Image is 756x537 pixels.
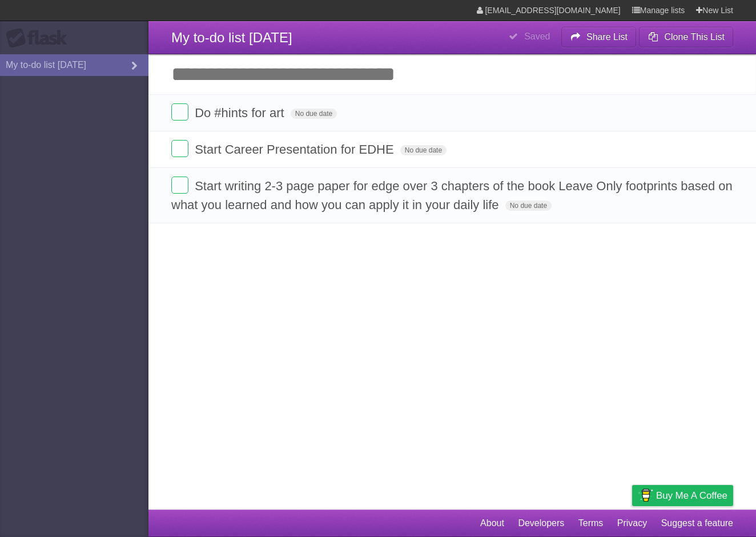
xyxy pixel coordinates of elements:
[171,140,188,157] label: Done
[578,512,604,534] a: Terms
[617,512,647,534] a: Privacy
[6,28,74,49] div: Flask
[400,145,447,155] span: No due date
[195,142,396,157] span: Start Career Presentation for EDHE
[291,109,337,119] span: No due date
[480,512,504,534] a: About
[171,30,292,45] span: My to-do list [DATE]
[505,201,552,211] span: No due date
[656,486,727,506] span: Buy me a coffee
[664,32,725,42] b: Clone This List
[171,177,188,194] label: Done
[518,512,564,534] a: Developers
[171,103,188,121] label: Done
[561,27,637,47] button: Share List
[638,486,653,505] img: Buy me a coffee
[524,31,550,41] b: Saved
[171,179,733,212] span: Start writing 2-3 page paper for edge over 3 chapters of the book Leave Only footprints based on ...
[639,27,733,47] button: Clone This List
[632,485,733,506] a: Buy me a coffee
[661,512,733,534] a: Suggest a feature
[586,32,628,42] b: Share List
[195,106,287,120] span: Do #hints for art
